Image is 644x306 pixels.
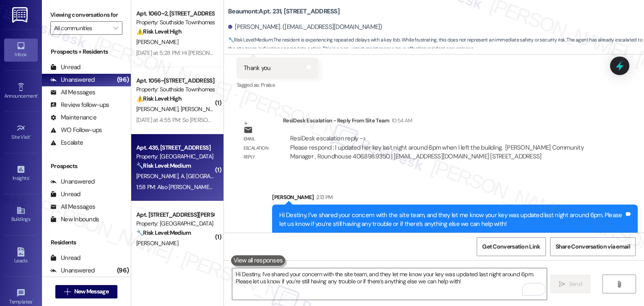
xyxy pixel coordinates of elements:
[4,162,38,185] a: Insights •
[55,285,117,298] button: New Message
[136,183,343,191] div: 1:58 PM: Also [PERSON_NAME] is not in this chat I don't know who the other number is
[115,264,131,277] div: (96)
[314,193,332,202] div: 2:13 PM
[50,266,95,275] div: Unanswered
[136,105,181,113] span: [PERSON_NAME]
[482,242,540,251] span: Get Conversation Link
[136,9,214,18] div: Apt. 1060~2, [STREET_ADDRESS]
[32,298,34,303] span: •
[272,193,638,205] div: [PERSON_NAME]
[29,174,30,180] span: •
[232,268,546,300] textarea: To enrich screen reader interactions, please activate Accessibility in Grammarly extension settings
[569,280,582,288] span: Send
[228,23,382,31] div: [PERSON_NAME]. ([EMAIL_ADDRESS][DOMAIN_NAME])
[50,138,83,147] div: Escalate
[279,211,624,229] div: Hi Destiny, I’ve shared your concern with the site team, and they let me know your key was update...
[54,21,109,35] input: All communities
[50,101,109,109] div: Review follow-ups
[228,36,644,54] span: : The resident is experiencing repeated delays with a key fob. While frustrating, this does not r...
[283,116,602,128] div: ResiDesk Escalation - Reply From Site Team
[290,134,584,161] div: ResiDesk escalation reply -> Please respond : I updated her key last night around 6pm when I left...
[136,162,191,169] strong: 🔧 Risk Level: Medium
[113,25,118,31] i: 
[181,172,240,180] span: A. [GEOGRAPHIC_DATA]
[244,135,276,161] div: Email escalation reply
[136,239,178,247] span: [PERSON_NAME]
[50,215,99,224] div: New Inbounds
[136,229,191,236] strong: 🔧 Risk Level: Medium
[42,238,131,247] div: Residents
[136,85,214,94] div: Property: Southside Townhomes
[136,49,456,57] div: [DATE] at 5:28 PM: Hi [PERSON_NAME], My ac might need to be checked again..it was blowing cool bu...
[550,275,591,293] button: Send
[42,47,131,56] div: Prospects + Residents
[556,242,630,251] span: Share Conversation via email
[4,203,38,226] a: Buildings
[12,7,29,23] img: ResiDesk Logo
[136,95,182,102] strong: ⚠️ Risk Level: High
[136,172,181,180] span: [PERSON_NAME]
[550,237,636,256] button: Share Conversation via email
[37,92,39,98] span: •
[4,121,38,144] a: Site Visit •
[136,210,214,219] div: Apt. [STREET_ADDRESS][PERSON_NAME]
[390,116,413,125] div: 10:54 AM
[50,177,95,186] div: Unanswered
[261,81,275,88] span: Praise
[228,36,273,43] strong: 🔧 Risk Level: Medium
[136,143,214,152] div: Apt. 435, [STREET_ADDRESS]
[136,152,214,161] div: Property: [GEOGRAPHIC_DATA]
[50,202,95,211] div: All Messages
[136,18,214,27] div: Property: Southside Townhomes
[236,79,318,91] div: Tagged as:
[228,7,340,16] b: Beaumont: Apt. 231, [STREET_ADDRESS]
[50,254,80,262] div: Unread
[50,8,122,21] label: Viewing conversations for
[136,219,214,228] div: Property: [GEOGRAPHIC_DATA]
[50,63,80,72] div: Unread
[50,88,95,97] div: All Messages
[42,162,131,171] div: Prospects
[4,39,38,61] a: Inbox
[115,73,131,86] div: (96)
[136,76,214,85] div: Apt. 1056~[STREET_ADDRESS]
[136,38,178,46] span: [PERSON_NAME]
[559,281,565,288] i: 
[244,64,270,73] div: Thank you
[30,133,31,139] span: •
[64,288,70,295] i: 
[50,75,95,84] div: Unanswered
[136,28,182,35] strong: ⚠️ Risk Level: High
[50,190,80,199] div: Unread
[50,126,102,135] div: WO Follow-ups
[74,287,109,296] span: New Message
[4,245,38,267] a: Leads
[616,281,622,288] i: 
[477,237,545,256] button: Get Conversation Link
[181,105,223,113] span: [PERSON_NAME]
[50,113,96,122] div: Maintenance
